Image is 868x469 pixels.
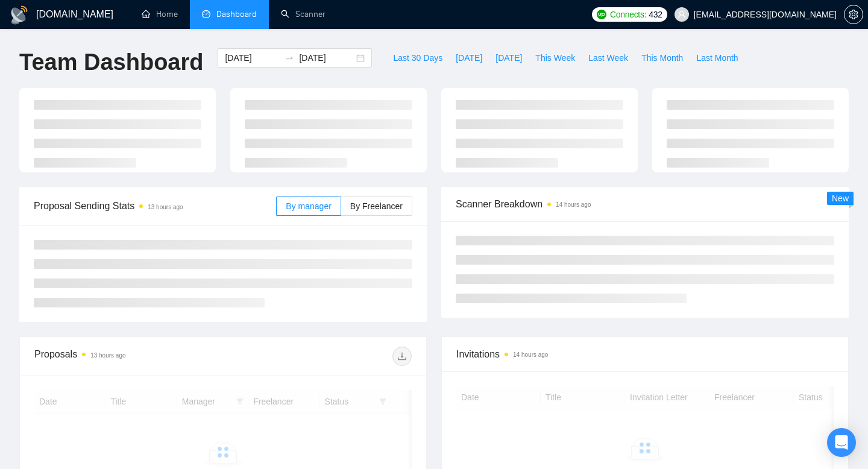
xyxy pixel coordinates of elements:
[588,51,628,65] span: Last Week
[350,201,403,211] span: By Freelancer
[582,48,635,68] button: Last Week
[690,48,744,68] button: Last Month
[34,198,276,213] span: Proposal Sending Stats
[10,5,29,25] img: logo
[635,48,690,68] button: This Month
[844,10,863,19] span: setting
[495,51,522,65] span: [DATE]
[641,51,683,65] span: This Month
[286,201,331,211] span: By manager
[597,10,606,19] img: upwork-logo.png
[299,51,354,65] input: End date
[19,48,203,77] h1: Team Dashboard
[456,51,482,65] span: [DATE]
[513,351,548,358] time: 14 hours ago
[202,10,210,18] span: dashboard
[148,204,183,210] time: 13 hours ago
[844,5,863,24] button: setting
[678,10,686,19] span: user
[90,352,125,359] time: 13 hours ago
[285,53,294,63] span: swap-right
[610,8,646,21] span: Connects:
[142,9,178,19] a: homeHome
[649,8,662,21] span: 432
[456,197,834,212] span: Scanner Breakdown
[225,51,280,65] input: Start date
[281,9,325,19] a: searchScanner
[456,347,834,362] span: Invitations
[529,48,582,68] button: This Week
[696,51,738,65] span: Last Month
[556,201,591,208] time: 14 hours ago
[844,10,863,19] a: setting
[489,48,529,68] button: [DATE]
[827,428,856,457] div: Open Intercom Messenger
[832,194,849,203] span: New
[34,347,223,366] div: Proposals
[449,48,489,68] button: [DATE]
[535,51,575,65] span: This Week
[393,51,442,65] span: Last 30 Days
[285,53,294,63] span: to
[216,9,257,19] span: Dashboard
[386,48,449,68] button: Last 30 Days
